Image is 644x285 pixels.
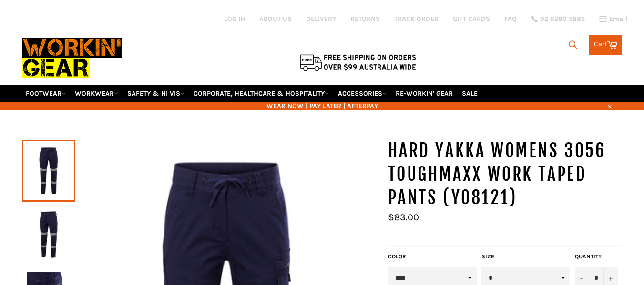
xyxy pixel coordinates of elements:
[481,253,570,261] label: Size
[22,101,623,110] span: WEAR NOW | PAY LATER | AFTERPAY
[22,31,122,85] img: Workin Gear leaders in Workwear, Safety Boots, PPE, Uniforms. Australia's No.1 in Workwear
[190,85,333,102] a: CORPORATE, HEALTHCARE & HOSPITALITY
[334,85,390,102] a: ACCESSORIES
[504,14,517,23] a: FAQ
[458,85,481,102] a: SALE
[388,253,477,261] label: Color
[599,15,627,23] a: Email
[609,16,627,22] span: Email
[589,35,622,55] a: Cart
[394,14,439,23] a: TRACK ORDER
[224,15,245,23] a: Log in
[306,14,336,23] a: DELIVERY
[27,208,71,261] img: HARD Yakka Womens 3056 Toughmaxx Work Taped Pants (Y08121) - Workin' Gear
[123,85,188,102] a: SAFETY & HI VIS
[22,85,70,102] a: FOOTWEAR
[531,16,585,22] a: 02 6280 5885
[388,139,623,210] h1: HARD Yakka Womens 3056 Toughmaxx Work Taped Pants (Y08121)
[453,14,490,23] a: GIFT CARDS
[575,253,618,261] label: Quantity
[392,85,457,102] a: RE-WORKIN' GEAR
[388,212,419,223] span: $83.00
[71,85,122,102] a: WORKWEAR
[540,16,585,22] span: 02 6280 5885
[259,14,292,23] a: ABOUT US
[350,14,380,23] a: RETURNS
[298,52,418,72] img: Flat $9.95 shipping Australia wide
